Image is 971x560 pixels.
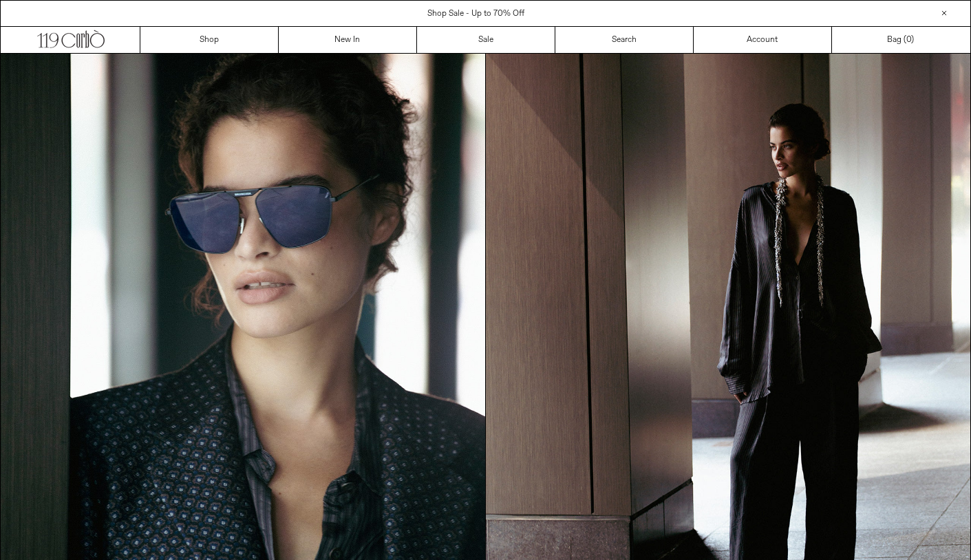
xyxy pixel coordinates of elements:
a: New In [279,27,417,53]
a: Sale [417,27,555,53]
span: ) [906,34,914,46]
a: Account [694,27,832,53]
a: Bag () [832,27,970,53]
a: Shop Sale - Up to 70% Off [427,8,524,19]
a: Search [555,27,694,53]
span: 0 [906,34,911,45]
a: Shop [140,27,279,53]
